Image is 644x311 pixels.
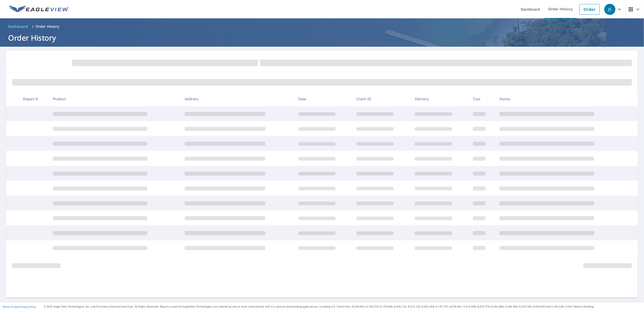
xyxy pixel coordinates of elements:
[352,91,411,106] th: Claim ID
[32,23,34,30] li: /
[6,22,30,31] a: Dashboard
[44,305,641,308] p: © 2025 Eagle View Technologies, Inc. and Pictometry International Corp. All Rights Reserved. Repo...
[469,91,495,106] th: Cost
[49,91,181,106] th: Product
[3,305,18,308] a: Terms of Use
[9,6,69,13] img: EV Logo
[8,24,28,29] span: Dashboard
[604,4,615,15] div: JS
[20,305,36,308] a: Privacy Policy
[3,305,36,308] p: |
[294,91,352,106] th: Date
[36,24,59,29] p: Order History
[19,91,49,106] th: Report #
[411,91,469,106] th: Delivery
[6,22,638,31] nav: breadcrumb
[6,33,638,43] h1: Order History
[495,91,627,106] th: Status
[181,91,294,106] th: Address
[579,4,600,15] a: Order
